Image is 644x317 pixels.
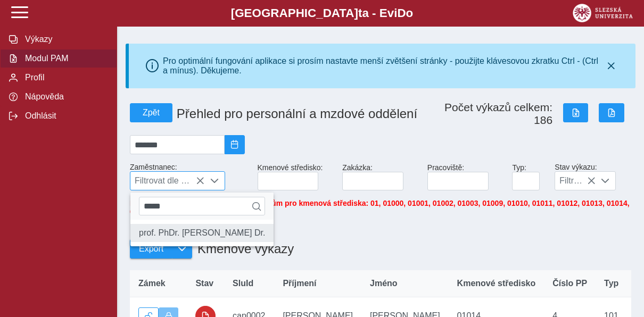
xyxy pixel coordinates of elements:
[604,279,618,288] span: Typ
[163,56,604,76] div: Pro optimální fungování aplikace si prosím nastavte menší zvětšení stránky - použijte klávesovou ...
[338,159,423,195] div: Zakázka:
[253,159,338,195] div: Kmenové středisko:
[508,159,550,195] div: Typ:
[599,103,624,122] button: Export do PDF
[358,6,362,20] span: t
[130,199,630,216] span: Máte přístup pouze ke kmenovým výkazům pro kmenová střediska: 01, 01000, 01001, 01002, 01003, 010...
[126,158,253,195] div: Zaměstnanec:
[139,244,163,254] span: Export
[135,108,168,118] span: Zpět
[397,6,406,20] span: D
[130,172,204,190] span: Filtrovat dle zaměstnance
[225,135,245,154] button: 2025/08
[22,73,108,82] span: Profil
[370,279,398,288] span: Jméno
[32,6,612,20] b: [GEOGRAPHIC_DATA] a - Evi
[555,172,595,190] span: Filtrovat dle stavu
[233,279,253,288] span: SluId
[423,159,508,195] div: Pracoviště:
[550,158,635,195] div: Stav výkazu:
[563,103,588,122] button: Export do Excelu
[457,279,536,288] span: Kmenové středisko
[130,103,172,122] button: Zpět
[130,239,172,258] button: Export
[195,279,213,288] span: Stav
[22,35,108,44] span: Výkazy
[130,224,274,242] li: prof. PhDr. Irena Korbelářová Dr.
[431,101,552,127] span: Počet výkazů celkem: 186
[192,236,294,262] h1: Kmenové výkazy
[22,111,108,121] span: Odhlásit
[22,54,108,63] span: Modul PAM
[22,92,108,102] span: Nápověda
[406,6,414,20] span: o
[552,279,587,288] span: Číslo PP
[283,279,316,288] span: Příjmení
[138,279,166,288] span: Zámek
[573,4,633,22] img: logo_web_su.png
[172,102,427,126] h1: Přehled pro personální a mzdové oddělení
